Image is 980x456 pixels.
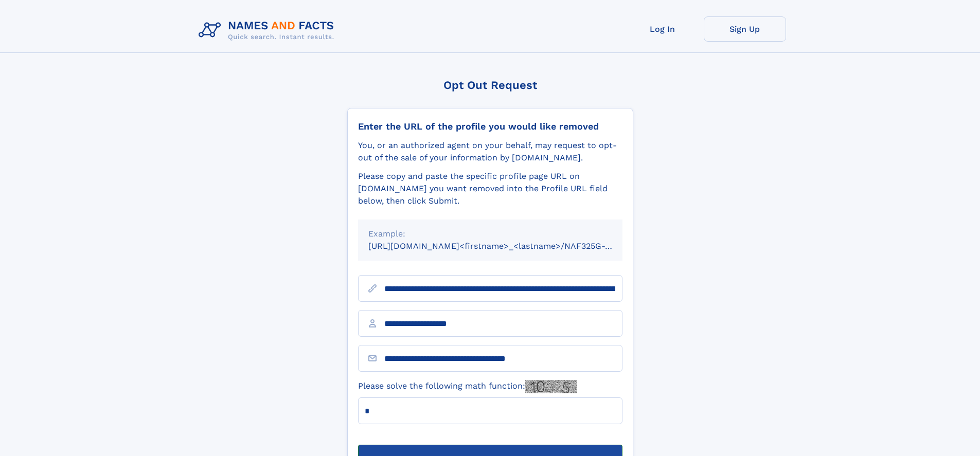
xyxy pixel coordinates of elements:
[358,170,622,207] div: Please copy and paste the specific profile page URL on [DOMAIN_NAME] you want removed into the Pr...
[358,139,622,164] div: You, or an authorized agent on your behalf, may request to opt-out of the sale of your informatio...
[194,16,343,44] img: Logo Names and Facts
[621,16,704,42] a: Log In
[704,16,786,42] a: Sign Up
[368,228,612,240] div: Example:
[358,121,622,132] div: Enter the URL of the profile you would like removed
[368,241,642,251] small: [URL][DOMAIN_NAME]<firstname>_<lastname>/NAF325G-xxxxxxxx
[358,380,577,393] label: Please solve the following math function:
[347,79,633,92] div: Opt Out Request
